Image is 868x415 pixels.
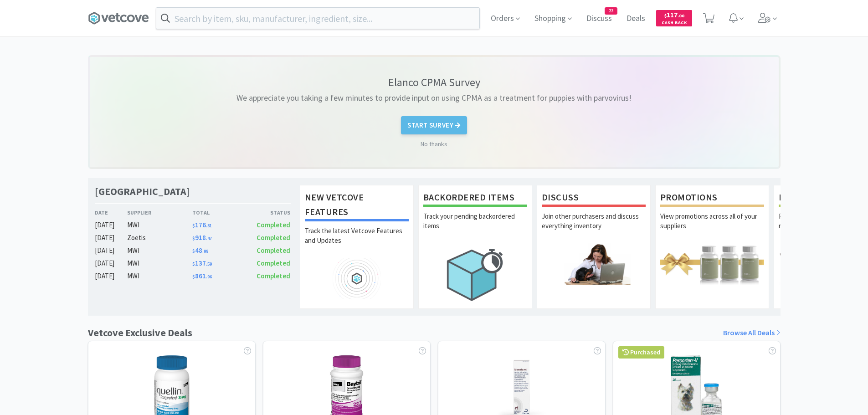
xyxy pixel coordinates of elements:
[660,243,764,285] img: hero_promotions.png
[192,208,241,217] div: Total
[202,248,208,254] span: . 98
[95,185,190,198] h1: [GEOGRAPHIC_DATA]
[192,223,195,229] span: $
[206,236,212,241] span: . 47
[206,274,212,280] span: . 96
[660,190,764,207] h1: Promotions
[192,274,195,280] span: $
[257,246,290,255] span: Completed
[206,261,212,267] span: . 59
[423,211,527,243] p: Track your pending backordered items
[236,92,632,105] p: We appreciate you taking a few minutes to provide input on using CPMA as a treatment for puppies ...
[401,116,467,134] button: Start Survey
[95,220,291,231] a: [DATE]MWI$176.81Completed
[95,232,128,243] div: [DATE]
[192,246,208,255] span: 48
[305,190,409,221] h1: New Vetcove Features
[542,190,646,207] h1: Discuss
[88,325,192,341] h1: Vetcove Exclusive Deals
[423,190,527,207] h1: Backordered Items
[192,259,212,267] span: 137
[418,185,532,309] a: Backordered ItemsTrack your pending backordered items
[542,211,646,243] p: Join other purchasers and discuss everything inventory
[257,233,290,242] span: Completed
[300,185,414,309] a: New Vetcove FeaturesTrack the latest Vetcove Features and Updates
[388,75,480,89] p: Elanco CPMA Survey
[662,20,687,26] span: Cash Back
[95,245,291,256] a: [DATE]MWI$48.98Completed
[95,208,128,217] div: Date
[127,208,192,217] div: Supplier
[421,139,447,149] a: No thanks
[95,220,128,231] div: [DATE]
[127,232,192,243] div: Zoetis
[664,13,667,19] span: $
[95,271,291,282] a: [DATE]MWI$861.96Completed
[423,243,527,306] img: hero_backorders.png
[583,15,616,23] a: Discuss23
[257,259,290,267] span: Completed
[241,208,291,217] div: Status
[305,226,409,258] p: Track the latest Vetcove Features and Updates
[192,248,195,254] span: $
[192,236,195,241] span: $
[95,258,291,269] a: [DATE]MWI$137.59Completed
[206,223,212,229] span: . 81
[723,327,781,339] a: Browse All Deals
[664,10,684,19] span: 117
[623,15,649,23] a: Deals
[542,243,646,285] img: hero_discuss.png
[95,232,291,243] a: [DATE]Zoetis$918.47Completed
[656,6,692,31] a: $117.00Cash Back
[127,220,192,231] div: MWI
[156,8,479,29] input: Search by item, sku, manufacturer, ingredient, size...
[192,233,212,242] span: 918
[537,185,651,309] a: DiscussJoin other purchasers and discuss everything inventory
[95,271,128,282] div: [DATE]
[655,185,769,309] a: PromotionsView promotions across all of your suppliers
[257,220,290,229] span: Completed
[95,258,128,269] div: [DATE]
[127,245,192,256] div: MWI
[305,258,409,299] img: hero_feature_roadmap.png
[95,245,128,256] div: [DATE]
[192,261,195,267] span: $
[192,272,212,280] span: 861
[192,220,212,229] span: 176
[257,272,290,280] span: Completed
[660,211,764,243] p: View promotions across all of your suppliers
[605,8,617,14] span: 23
[127,258,192,269] div: MWI
[678,13,684,19] span: . 00
[127,271,192,282] div: MWI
